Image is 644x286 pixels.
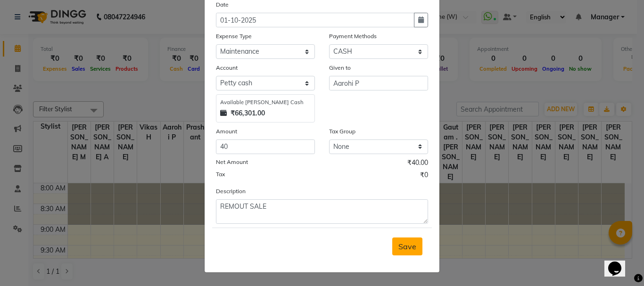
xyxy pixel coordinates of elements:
span: Save [398,242,416,251]
iframe: chat widget [604,248,635,277]
strong: ₹66,301.00 [231,108,265,118]
button: Save [392,237,422,255]
div: Available [PERSON_NAME] Cash [220,98,311,106]
label: Expense Type [216,32,252,41]
label: Given to [329,64,351,72]
label: Tax [216,170,225,179]
label: Date [216,0,229,9]
input: Amount [216,139,315,154]
label: Account [216,64,238,72]
label: Tax Group [329,127,355,136]
span: ₹40.00 [407,158,428,170]
input: Given to [329,76,428,90]
label: Description [216,187,246,196]
label: Amount [216,127,237,136]
label: Net Amount [216,158,248,166]
label: Payment Methods [329,32,377,41]
span: ₹0 [420,170,428,182]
